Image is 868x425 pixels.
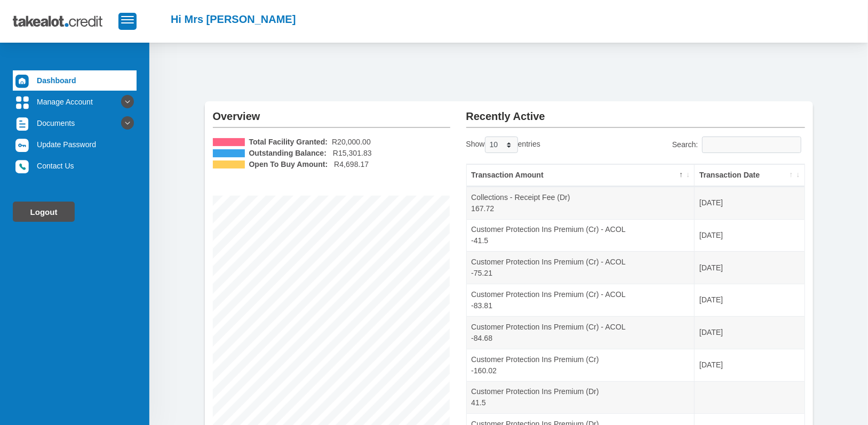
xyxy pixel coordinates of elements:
[467,316,695,349] td: Customer Protection Ins Premium (Cr) - ACOL -84.68
[702,137,801,153] input: Search:
[13,92,137,112] a: Manage Account
[467,349,695,381] td: Customer Protection Ins Premium (Cr) -160.02
[249,148,327,159] b: Outstanding Balance:
[466,137,540,153] label: Show entries
[333,148,372,159] span: R15,301.83
[13,202,75,222] a: Logout
[467,251,695,284] td: Customer Protection Ins Premium (Cr) - ACOL -75.21
[467,219,695,252] td: Customer Protection Ins Premium (Cr) - ACOL -41.5
[13,134,137,155] a: Update Password
[249,137,328,148] b: Total Facility Granted:
[13,70,137,91] a: Dashboard
[467,164,695,187] th: Transaction Amount: activate to sort column descending
[695,164,804,187] th: Transaction Date: activate to sort column ascending
[467,381,695,414] td: Customer Protection Ins Premium (Dr) 41.5
[13,113,137,133] a: Documents
[467,284,695,316] td: Customer Protection Ins Premium (Cr) - ACOL -83.81
[213,101,450,123] h2: Overview
[695,251,804,284] td: [DATE]
[332,137,371,148] span: R20,000.00
[485,137,518,153] select: Showentries
[672,137,805,153] label: Search:
[334,159,369,170] span: R4,698.17
[467,187,695,219] td: Collections - Receipt Fee (Dr) 167.72
[695,316,804,349] td: [DATE]
[466,101,805,123] h2: Recently Active
[695,349,804,381] td: [DATE]
[171,13,296,26] h2: Hi Mrs [PERSON_NAME]
[13,8,118,35] img: takealot_credit_logo.svg
[695,219,804,252] td: [DATE]
[249,159,328,170] b: Open To Buy Amount:
[695,284,804,316] td: [DATE]
[13,156,137,176] a: Contact Us
[695,187,804,219] td: [DATE]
